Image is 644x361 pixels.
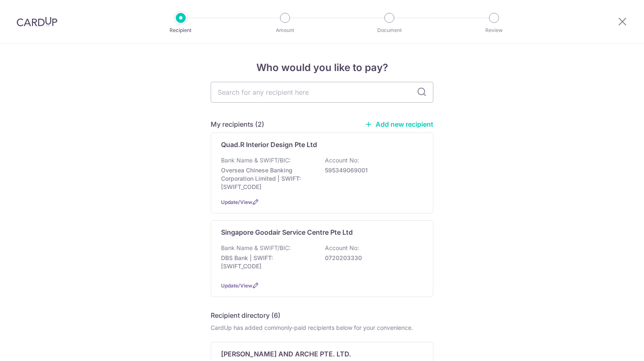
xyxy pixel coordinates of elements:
p: Review [463,26,525,34]
p: [PERSON_NAME] AND ARCHE PTE. LTD. [221,349,351,359]
a: Update/View [221,199,252,205]
p: Quad.R Interior Design Pte Ltd [221,140,317,150]
p: Oversea Chinese Banking Corporation Limited | SWIFT: [SWIFT_CODE] [221,166,314,191]
p: Document [359,26,420,34]
input: Search for any recipient here [211,82,433,103]
h5: My recipients (2) [211,119,264,129]
p: Bank Name & SWIFT/BIC: [221,244,291,252]
p: DBS Bank | SWIFT: [SWIFT_CODE] [221,254,314,270]
h4: Who would you like to pay? [211,60,433,75]
p: Recipient [150,26,211,34]
a: Update/View [221,282,252,289]
a: Add new recipient [365,120,433,128]
div: CardUp has added commonly-paid recipients below for your convenience. [211,324,433,332]
h5: Recipient directory (6) [211,310,280,320]
p: 595349069001 [325,166,418,174]
p: Account No: [325,156,359,165]
p: Bank Name & SWIFT/BIC: [221,156,291,165]
p: Account No: [325,244,359,252]
p: Singapore Goodair Service Centre Pte Ltd [221,227,353,237]
p: 0720203330 [325,254,418,262]
img: CardUp [17,17,57,27]
p: Amount [254,26,316,34]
